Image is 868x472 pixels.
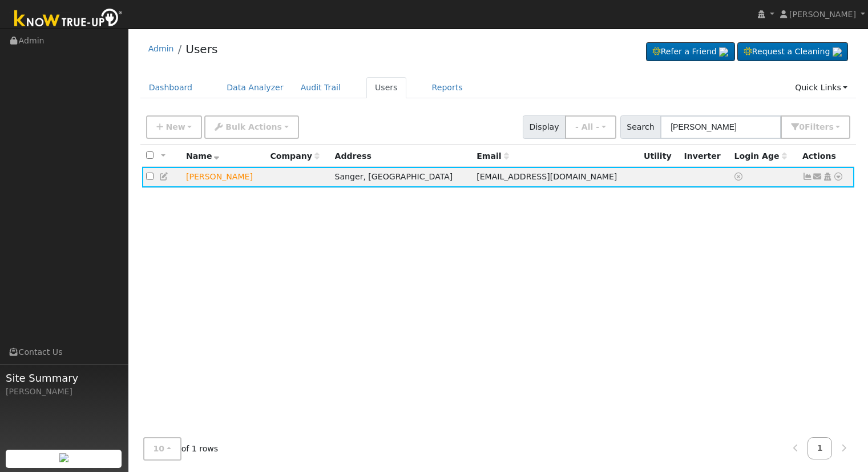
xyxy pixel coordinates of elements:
a: Edit User [159,172,169,181]
a: Data Analyzer [218,77,292,98]
span: Name [186,151,220,161]
a: Reports [423,77,471,98]
button: - All - [565,115,616,139]
a: Dashboard [140,77,201,98]
a: Not connected [802,172,813,181]
a: Request a Cleaning [737,42,848,62]
button: Bulk Actions [204,115,298,139]
span: Email [477,151,508,161]
a: Audit Trail [292,77,349,98]
button: 0Filters [781,115,850,139]
img: retrieve [59,453,68,462]
span: Days since last login [734,151,787,161]
a: Refer a Friend [646,42,735,62]
td: Lead [182,167,266,188]
span: of 1 rows [143,437,219,461]
a: Admin [148,44,174,53]
span: [EMAIL_ADDRESS][DOMAIN_NAME] [477,172,617,181]
span: Company name [270,151,319,161]
span: [PERSON_NAME] [789,10,856,19]
a: No login access [734,172,745,181]
a: Quick Links [786,77,856,98]
a: Login As [822,172,833,181]
img: retrieve [719,47,728,57]
div: Utility [644,150,676,162]
img: Know True-Up [9,6,128,32]
div: Inverter [684,150,726,162]
span: Filter [805,122,834,131]
td: Sanger, [GEOGRAPHIC_DATA] [331,167,473,188]
span: Bulk Actions [225,122,282,131]
a: Users [185,42,217,56]
button: 10 [143,437,181,461]
div: [PERSON_NAME] [6,386,122,398]
span: 10 [154,444,165,453]
img: retrieve [833,47,842,57]
span: Search [620,115,661,139]
span: New [165,122,185,131]
a: mrjesseez@gmail.com [813,171,823,183]
a: 1 [808,437,833,459]
div: Address [335,150,469,162]
span: s [829,122,833,131]
div: Actions [802,150,850,162]
input: Search [660,115,781,139]
span: Display [523,115,566,139]
button: New [146,115,203,139]
a: Other actions [833,171,843,183]
span: Site Summary [6,370,122,386]
a: Users [366,77,406,98]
